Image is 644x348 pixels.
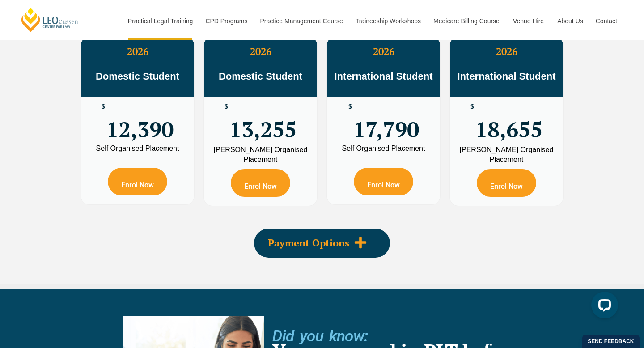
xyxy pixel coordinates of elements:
[121,2,199,40] a: Practical Legal Training
[450,46,563,57] h3: 2026
[272,336,368,336] h2: Did you know:
[81,46,194,57] h3: 2026
[353,103,419,138] span: 17,790
[231,169,290,197] a: Enrol Now
[204,46,317,57] h3: 2026
[457,145,556,165] div: [PERSON_NAME] Organised Placement
[334,145,433,152] div: Self Organised Placement
[470,103,474,110] span: $
[96,71,179,82] span: Domestic Student
[458,71,556,82] span: International Student
[108,168,167,195] a: Enrol Now
[506,2,551,40] a: Venue Hire
[88,145,187,152] div: Self Organised Placement
[254,2,349,40] a: Practice Management Course
[584,288,622,326] iframe: LiveChat chat widget
[20,7,80,33] a: [PERSON_NAME] Centre for Law
[551,2,589,40] a: About Us
[354,168,413,195] a: Enrol Now
[477,169,536,197] a: Enrol Now
[229,103,297,138] span: 13,255
[335,71,433,82] span: International Student
[225,103,228,110] span: $
[268,238,349,248] span: Payment Options
[219,71,302,82] span: Domestic Student
[349,2,427,40] a: Traineeship Workshops
[102,103,105,110] span: $
[199,2,253,40] a: CPD Programs
[327,46,440,57] h3: 2026
[475,103,542,138] span: 18,655
[427,2,506,40] a: Medicare Billing Course
[589,2,624,40] a: Contact
[211,145,310,165] div: [PERSON_NAME] Organised Placement
[348,103,352,110] span: $
[106,103,174,138] span: 12,390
